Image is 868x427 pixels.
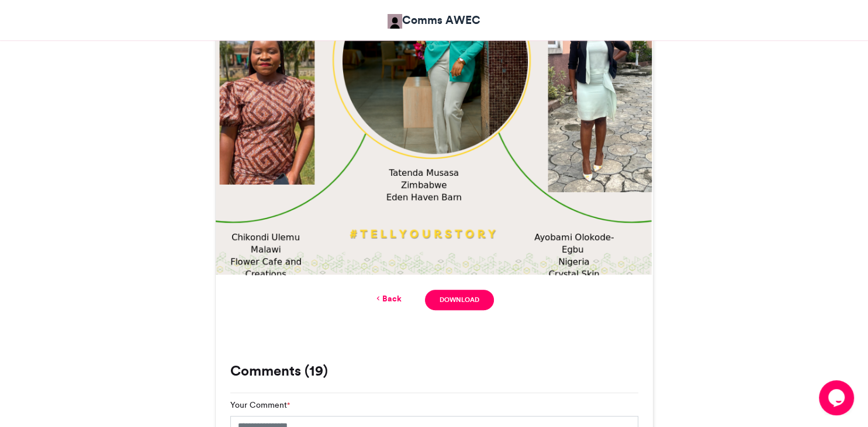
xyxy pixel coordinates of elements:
label: Your Comment [230,399,290,411]
iframe: chat widget [819,380,856,415]
a: Comms AWEC [388,12,480,29]
a: Back [374,293,402,305]
img: Comms AWEC [388,14,402,29]
h3: Comments (19) [230,364,638,378]
a: Download [425,290,493,310]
